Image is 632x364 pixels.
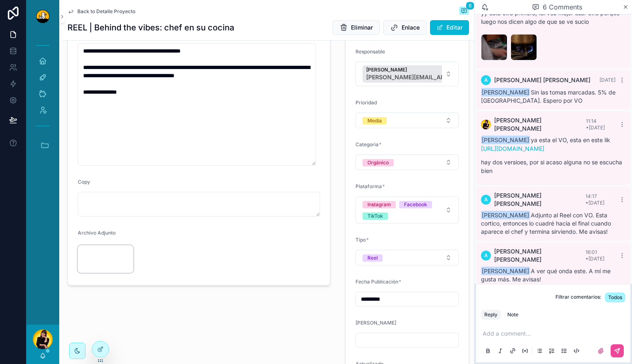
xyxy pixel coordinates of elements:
span: [PERSON_NAME] [PERSON_NAME] [494,116,586,133]
span: [PERSON_NAME] [481,136,530,144]
button: Unselect ORGANICO [362,158,394,166]
button: Enlace [383,20,427,35]
span: Tipo [355,237,366,243]
span: 16:01 • [DATE] [586,249,604,262]
span: A [484,252,488,259]
span: Fecha Publicación [355,279,398,285]
div: Instagram [367,201,391,208]
span: Adjunto al Reel con VO. Esta cortico, entonces lo cuadré hacia el final cuando aparece el chef y ... [481,212,611,235]
button: Unselect TIK_TOK [362,212,388,220]
button: Reply [481,310,501,320]
span: [PERSON_NAME] [PERSON_NAME] [494,247,586,264]
h1: REEL | Behind the vibes: chef en su cocina [67,22,234,33]
span: [PERSON_NAME] [366,67,498,73]
button: Todos [605,293,625,302]
button: Eliminar [332,20,380,35]
p: yy esta otra primera, tal vez mejor usar otra porque luego nos dicen algo de que se ve sucio [481,9,625,26]
span: Prioridad [355,99,377,106]
span: 11:14 • [DATE] [586,118,605,131]
span: A ver qué onda este. A mí me gusta más. Me avisas! [481,267,611,283]
span: Filtrar comentarios: [555,294,602,302]
div: Media [367,117,382,124]
span: Responsable [355,48,385,55]
button: Unselect 7 [362,65,510,83]
span: 6 Comments [543,2,582,12]
p: hay dos versioes, por si acaso alguna no se escucha bien [481,158,625,175]
button: Note [504,310,522,320]
span: Categoria [355,141,379,147]
span: 6 [466,2,474,10]
div: Reel [367,254,378,262]
button: Select Button [355,62,459,86]
span: A [484,77,488,83]
span: [PERSON_NAME] [355,320,396,326]
span: 14:17 • [DATE] [586,193,604,206]
span: [PERSON_NAME] [481,211,530,219]
span: [PERSON_NAME] [PERSON_NAME] [494,191,586,208]
button: Unselect REEL [362,253,383,262]
div: Facebook [404,201,427,208]
span: [PERSON_NAME][EMAIL_ADDRESS][PERSON_NAME][DOMAIN_NAME] [366,73,498,81]
span: Plataforma [355,183,382,189]
button: Editar [430,20,469,35]
div: ya esta el VO, esta en este lik [481,136,625,175]
button: Select Button [355,113,459,128]
span: [DATE] [599,77,616,83]
button: 6 [459,7,469,16]
button: Unselect INSTAGRAM [362,200,396,208]
button: Unselect FACEBOOK [399,200,432,208]
div: scrollable content [26,33,59,168]
div: Note [507,311,518,318]
div: TikTok [367,212,383,220]
span: Copy [78,179,90,185]
span: [PERSON_NAME] [481,88,530,97]
img: App logo [36,10,49,23]
a: [URL][DOMAIN_NAME] [481,145,544,152]
span: Eliminar [351,23,373,32]
button: Select Button [355,196,459,223]
span: Archivo Adjunto [78,230,116,236]
span: [PERSON_NAME] [481,267,530,275]
a: Back to Detalle Proyecto [67,8,135,15]
span: [PERSON_NAME] [PERSON_NAME] [494,76,590,84]
span: Sin las tomas marcadas. 5% de [GEOGRAPHIC_DATA]. Espero por VO [481,89,616,104]
span: Back to Detalle Proyecto [77,8,135,15]
div: Orgánico [367,159,389,166]
span: A [484,196,488,203]
span: Enlace [402,23,420,32]
button: Select Button [355,250,459,265]
button: Select Button [355,154,459,170]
